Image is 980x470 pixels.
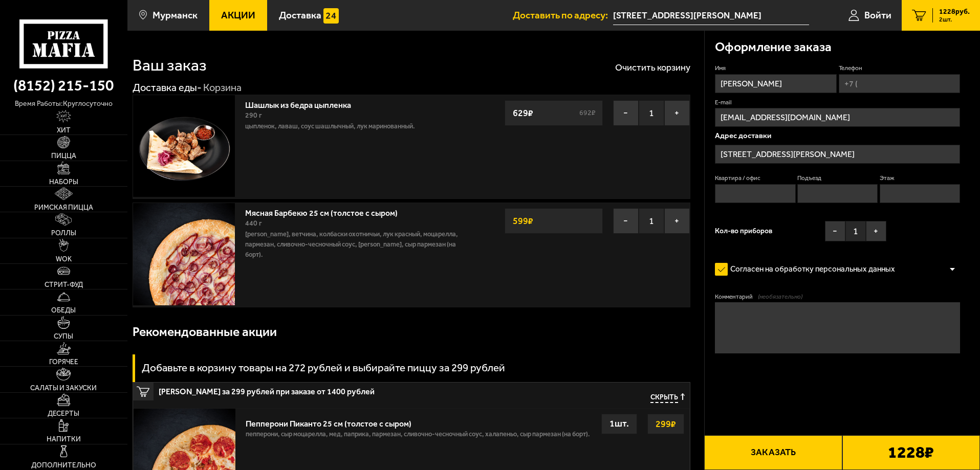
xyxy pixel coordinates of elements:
[939,16,970,23] span: 2 шт.
[839,64,960,73] label: Телефон
[715,293,960,301] label: Комментарий
[715,174,795,183] label: Квартира / офис
[715,132,960,140] p: Адрес доставки
[133,81,202,94] a: Доставка еды-
[245,229,472,260] p: [PERSON_NAME], ветчина, колбаски охотничьи, лук красный, моцарелла, пармезан, сливочно-чесночный ...
[133,57,207,74] h1: Ваш заказ
[758,293,802,301] span: (необязательно)
[797,174,878,183] label: Подъезд
[639,208,664,234] span: 1
[221,10,255,20] span: Акции
[30,385,97,392] span: Салаты и закуски
[664,208,690,234] button: +
[47,436,81,443] span: Напитки
[245,97,361,110] a: Шашлык из бедра цыпленка
[615,63,690,72] button: Очистить корзину
[650,393,685,403] button: Скрыть
[48,410,79,417] span: Десерты
[825,221,845,241] button: −
[715,41,832,54] h3: Оформление заказа
[51,230,76,237] span: Роллы
[34,204,93,211] span: Римская пицца
[245,111,262,120] span: 290 г
[664,100,690,126] button: +
[246,414,590,429] div: Пепперони Пиканто 25 см (толстое с сыром)
[245,219,262,228] span: 440 г
[153,10,198,20] span: Мурманск
[54,333,73,340] span: Супы
[56,256,72,263] span: WOK
[704,435,842,470] button: Заказать
[601,414,637,434] div: 1 шт.
[715,64,836,73] label: Имя
[939,8,970,15] span: 1228 руб.
[715,98,960,107] label: E-mail
[715,74,836,93] input: Имя
[650,393,678,403] span: Скрыть
[578,109,597,117] s: 692 ₽
[845,221,866,241] span: 1
[715,108,960,127] input: @
[133,326,277,339] h3: Рекомендованные акции
[888,444,934,461] b: 1228 ₽
[279,10,321,20] span: Доставка
[613,208,639,234] button: −
[715,228,772,235] span: Кол-во приборов
[51,152,76,160] span: Пицца
[513,10,613,20] span: Доставить по адресу:
[866,221,886,241] button: +
[159,383,493,396] span: [PERSON_NAME] за 299 рублей при заказе от 1400 рублей
[864,10,891,20] span: Войти
[639,100,664,126] span: 1
[839,74,960,93] input: +7 (
[880,174,960,183] label: Этаж
[323,8,339,24] img: 15daf4d41897b9f0e9f617042186c801.svg
[49,178,78,186] span: Наборы
[613,6,809,25] input: Ваш адрес доставки
[142,363,505,373] h3: Добавьте в корзину товары на 272 рублей и выбирайте пиццу за 299 рублей
[31,462,96,469] span: Дополнительно
[49,359,78,366] span: Горячее
[57,127,71,134] span: Хит
[510,211,536,231] strong: 599 ₽
[246,429,590,444] p: пепперони, сыр Моцарелла, мед, паприка, пармезан, сливочно-чесночный соус, халапеньо, сыр пармеза...
[653,414,679,434] strong: 299 ₽
[203,81,242,95] div: Корзина
[715,259,905,280] label: Согласен на обработку персональных данных
[245,121,472,131] p: цыпленок, лаваш, соус шашлычный, лук маринованный.
[51,307,76,314] span: Обеды
[613,100,639,126] button: −
[510,103,536,123] strong: 629 ₽
[245,205,408,218] a: Мясная Барбекю 25 см (толстое с сыром)
[45,281,83,288] span: Стрит-фуд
